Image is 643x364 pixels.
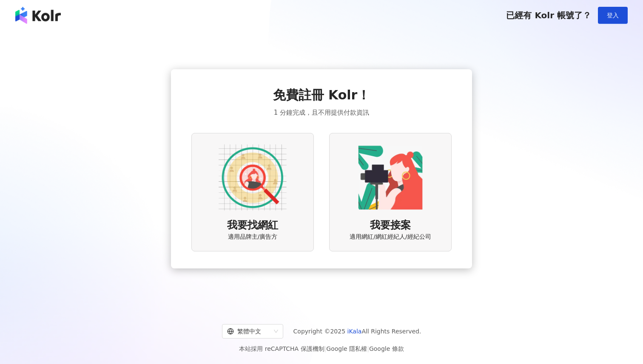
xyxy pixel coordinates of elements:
img: KOL identity option [356,144,424,212]
a: iKala [347,328,362,335]
img: logo [15,7,61,24]
span: 登入 [607,12,619,19]
span: | [367,345,369,352]
span: Copyright © 2025 All Rights Reserved. [293,326,421,336]
img: AD identity option [219,144,287,212]
span: 1 分鐘完成，且不用提供付款資訊 [274,107,369,118]
button: 登入 [598,7,628,24]
span: 本站採用 reCAPTCHA 保護機制 [239,344,404,354]
span: 已經有 Kolr 帳號了？ [506,10,591,20]
span: 適用品牌主/廣告方 [228,233,278,241]
span: | [324,345,327,352]
span: 免費註冊 Kolr！ [273,86,370,104]
span: 適用網紅/網紅經紀人/經紀公司 [350,233,431,241]
span: 我要找網紅 [227,218,278,233]
div: 繁體中文 [227,324,270,338]
span: 我要接案 [370,218,411,233]
a: Google 隱私權 [326,345,367,352]
a: Google 條款 [369,345,404,352]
